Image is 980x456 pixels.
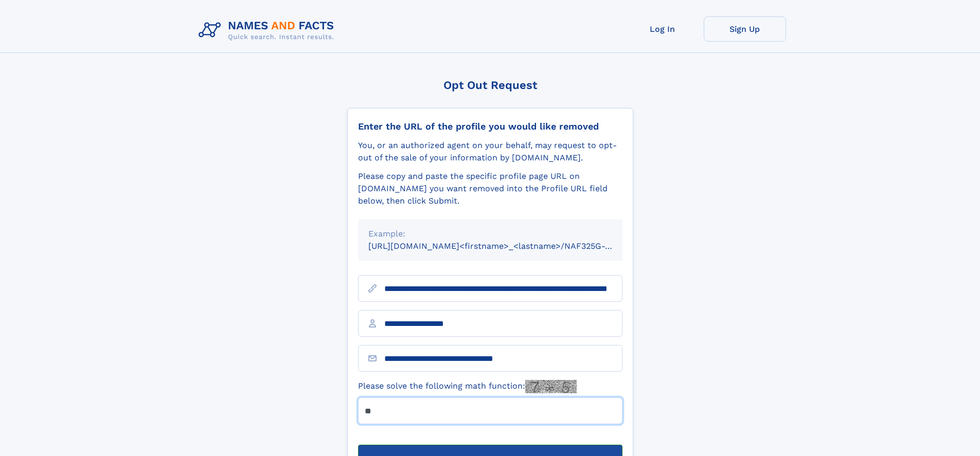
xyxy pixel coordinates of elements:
a: Sign Up [704,16,786,42]
a: Log In [621,16,704,42]
div: Enter the URL of the profile you would like removed [358,121,622,132]
img: Logo Names and Facts [194,16,343,44]
div: Please copy and paste the specific profile page URL on [DOMAIN_NAME] you want removed into the Pr... [358,170,622,207]
small: [URL][DOMAIN_NAME]<firstname>_<lastname>/NAF325G-xxxxxxxx [368,241,642,251]
div: You, or an authorized agent on your behalf, may request to opt-out of the sale of your informatio... [358,139,622,164]
div: Opt Out Request [347,79,633,92]
div: Example: [368,228,612,240]
label: Please solve the following math function: [358,380,577,393]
